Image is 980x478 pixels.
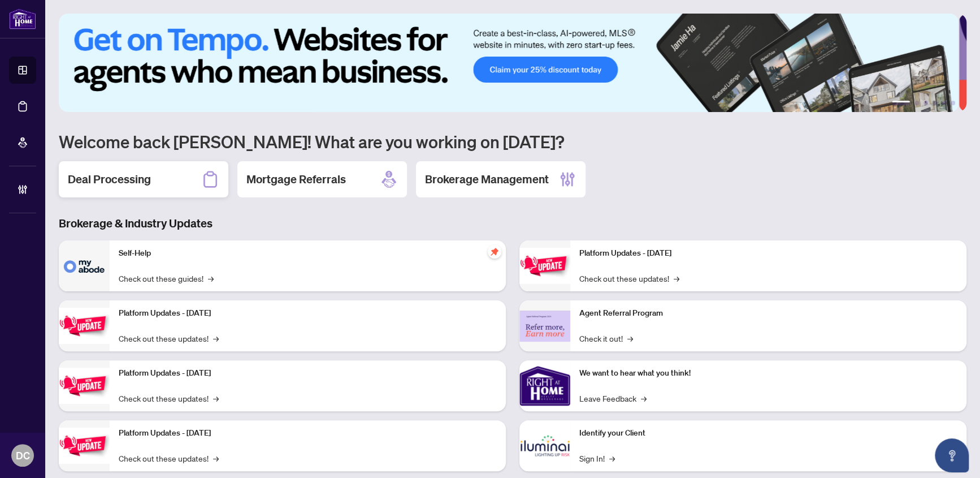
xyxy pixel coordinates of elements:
button: 6 [951,101,955,105]
img: Agent Referral Program [519,311,570,342]
a: Check out these updates!→ [119,392,219,404]
span: DC [16,447,30,463]
img: Self-Help [59,240,110,291]
p: We want to hear what you think! [579,367,957,380]
h3: Brokerage & Industry Updates [59,216,966,231]
a: Check out these updates!→ [119,332,219,344]
button: 1 [892,101,910,105]
span: → [627,332,633,344]
button: 3 [923,101,928,105]
button: 5 [942,101,946,105]
img: We want to hear what you think! [519,360,570,411]
p: Platform Updates - [DATE] [119,427,497,440]
img: Platform Updates - July 8, 2025 [59,428,110,463]
a: Sign In!→ [579,452,615,464]
span: pushpin [488,245,501,259]
span: → [609,452,615,464]
p: Platform Updates - [DATE] [119,367,497,380]
h2: Brokerage Management [425,171,549,187]
img: Platform Updates - September 16, 2025 [59,308,110,343]
h1: Welcome back [PERSON_NAME]! What are you working on [DATE]? [59,131,966,152]
img: logo [9,8,36,29]
a: Check out these updates!→ [579,272,679,285]
span: → [213,392,219,404]
p: Platform Updates - [DATE] [119,307,497,320]
a: Check out these updates!→ [119,452,219,464]
p: Identify your Client [579,427,957,440]
img: Slide 0 [59,14,959,112]
span: → [213,332,219,344]
img: Platform Updates - June 23, 2025 [519,248,570,283]
img: Platform Updates - July 21, 2025 [59,368,110,403]
a: Leave Feedback→ [579,392,647,404]
span: → [674,272,679,285]
h2: Mortgage Referrals [246,171,346,187]
span: → [641,392,647,404]
button: 2 [914,101,919,105]
p: Platform Updates - [DATE] [579,247,957,260]
span: → [213,452,219,464]
a: Check out these guides!→ [119,272,214,285]
span: → [208,272,214,285]
p: Agent Referral Program [579,307,957,320]
h2: Deal Processing [68,171,151,187]
img: Identify your Client [519,420,570,471]
button: Open asap [935,438,969,472]
p: Self-Help [119,247,497,260]
a: Check it out!→ [579,332,633,344]
button: 4 [933,101,937,105]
